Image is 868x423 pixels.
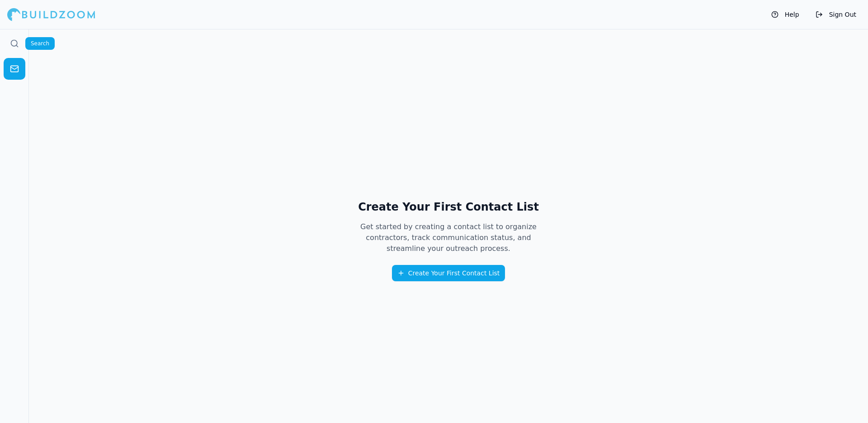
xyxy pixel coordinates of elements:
button: Create Your First Contact List [392,265,505,281]
h1: Create Your First Contact List [347,200,550,214]
p: Get started by creating a contact list to organize contractors, track communication status, and s... [347,221,550,254]
button: Help [767,7,804,22]
button: Sign Out [811,7,861,22]
p: Search [31,40,49,47]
